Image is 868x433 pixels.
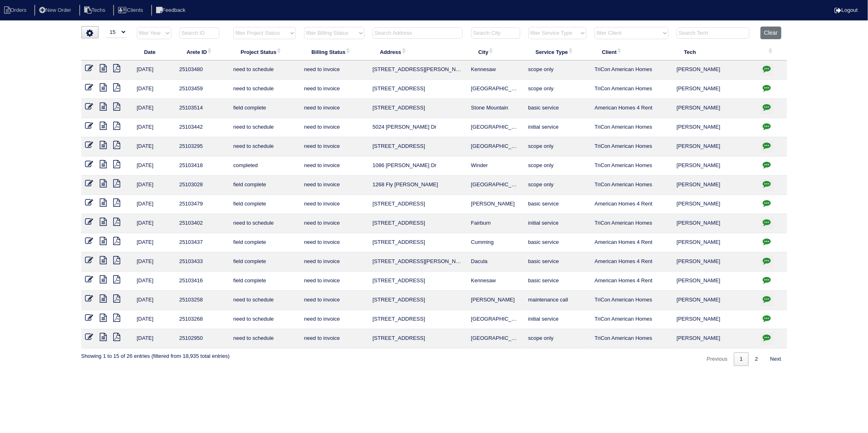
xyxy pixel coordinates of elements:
input: Search Address [373,27,463,39]
td: [GEOGRAPHIC_DATA] [467,137,524,156]
td: [GEOGRAPHIC_DATA] [467,176,524,195]
td: Kennesaw [467,272,524,291]
td: basic service [524,252,591,272]
td: 5024 [PERSON_NAME] Dr [369,118,467,137]
td: 25103437 [175,233,229,252]
td: maintenance call [524,291,591,310]
input: Search Tech [677,27,749,39]
td: initial service [524,118,591,137]
td: scope only [524,137,591,156]
th: Billing Status: activate to sort column ascending [300,43,368,60]
td: [STREET_ADDRESS] [369,137,467,156]
td: [PERSON_NAME] [673,214,756,233]
td: Dacula [467,252,524,272]
td: need to schedule [229,329,300,348]
td: [STREET_ADDRESS] [369,99,467,118]
td: [PERSON_NAME] [673,233,756,252]
td: scope only [524,80,591,99]
td: [DATE] [133,291,175,310]
td: [PERSON_NAME] [673,310,756,329]
td: need to invoice [300,137,368,156]
td: [PERSON_NAME] [467,291,524,310]
td: 25103416 [175,272,229,291]
td: need to invoice [300,272,368,291]
a: New Order [34,7,78,13]
td: 25103479 [175,195,229,214]
td: 25103402 [175,214,229,233]
td: TriCon American Homes [591,60,673,80]
td: need to invoice [300,60,368,80]
th: Arete ID: activate to sort column ascending [175,43,229,60]
td: [PERSON_NAME] [673,329,756,348]
td: basic service [524,99,591,118]
td: 25103028 [175,176,229,195]
td: [PERSON_NAME] [673,176,756,195]
th: Project Status: activate to sort column ascending [229,43,300,60]
td: TriCon American Homes [591,291,673,310]
td: need to invoice [300,233,368,252]
td: scope only [524,156,591,176]
td: [PERSON_NAME] [673,156,756,176]
td: [GEOGRAPHIC_DATA] [467,118,524,137]
td: 25103258 [175,291,229,310]
td: [STREET_ADDRESS] [369,272,467,291]
td: TriCon American Homes [591,118,673,137]
td: [STREET_ADDRESS] [369,195,467,214]
td: [PERSON_NAME] [673,137,756,156]
td: field complete [229,252,300,272]
td: basic service [524,195,591,214]
input: Search City [471,27,520,39]
td: [PERSON_NAME] [673,195,756,214]
td: [PERSON_NAME] [673,118,756,137]
a: Logout [834,7,858,13]
td: 25103514 [175,99,229,118]
a: Next [765,353,787,366]
td: need to schedule [229,291,300,310]
li: New Order [34,5,78,16]
td: completed [229,156,300,176]
td: field complete [229,272,300,291]
td: TriCon American Homes [591,214,673,233]
td: [PERSON_NAME] [467,195,524,214]
td: [DATE] [133,329,175,348]
td: [PERSON_NAME] [673,60,756,80]
td: [DATE] [133,252,175,272]
td: basic service [524,233,591,252]
td: [PERSON_NAME] [673,291,756,310]
td: need to invoice [300,214,368,233]
td: [DATE] [133,214,175,233]
td: [DATE] [133,80,175,99]
td: TriCon American Homes [591,310,673,329]
td: [DATE] [133,99,175,118]
li: Feedback [151,5,192,16]
td: field complete [229,176,300,195]
td: [DATE] [133,272,175,291]
td: need to invoice [300,99,368,118]
td: need to invoice [300,80,368,99]
td: scope only [524,60,591,80]
td: [STREET_ADDRESS] [369,80,467,99]
td: Cumming [467,233,524,252]
td: field complete [229,99,300,118]
td: 25103418 [175,156,229,176]
td: Stone Mountain [467,99,524,118]
th: Client: activate to sort column ascending [591,43,673,60]
td: 25103433 [175,252,229,272]
a: Techs [79,7,112,13]
td: initial service [524,310,591,329]
div: Showing 1 to 15 of 26 entries (filtered from 18,935 total entries) [81,348,230,360]
td: [PERSON_NAME] [673,99,756,118]
li: Clients [113,5,150,16]
td: TriCon American Homes [591,329,673,348]
td: Fairburn [467,214,524,233]
td: [DATE] [133,195,175,214]
td: [STREET_ADDRESS] [369,214,467,233]
td: [DATE] [133,137,175,156]
td: TriCon American Homes [591,176,673,195]
td: [STREET_ADDRESS][PERSON_NAME] [369,60,467,80]
td: scope only [524,176,591,195]
a: 1 [734,353,748,366]
td: [STREET_ADDRESS][PERSON_NAME] [369,252,467,272]
td: 25103459 [175,80,229,99]
td: TriCon American Homes [591,156,673,176]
